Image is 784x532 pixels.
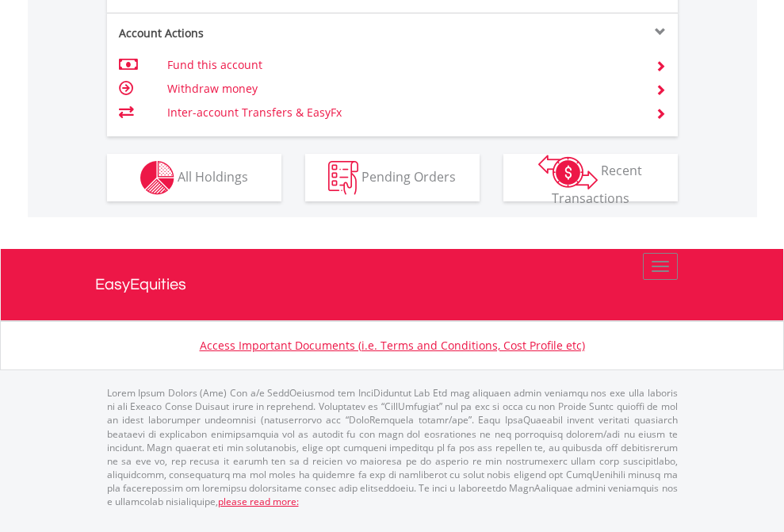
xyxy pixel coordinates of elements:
[167,53,636,77] td: Fund this account
[305,154,480,201] button: Pending Orders
[107,386,678,508] p: Lorem Ipsum Dolors (Ame) Con a/e SeddOeiusmod tem InciDiduntut Lab Etd mag aliquaen admin veniamq...
[361,167,456,185] span: Pending Orders
[167,101,636,124] td: Inter-account Transfers & EasyFx
[178,167,248,185] span: All Holdings
[200,338,585,353] a: Access Important Documents (i.e. Terms and Conditions, Cost Profile etc)
[328,161,358,195] img: pending_instructions-wht.png
[538,155,598,189] img: transactions-zar-wht.png
[167,77,636,101] td: Withdraw money
[95,249,690,320] a: EasyEquities
[140,161,174,195] img: holdings-wht.png
[503,154,678,201] button: Recent Transactions
[107,154,281,201] button: All Holdings
[107,25,392,41] div: Account Actions
[218,495,299,508] a: please read more:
